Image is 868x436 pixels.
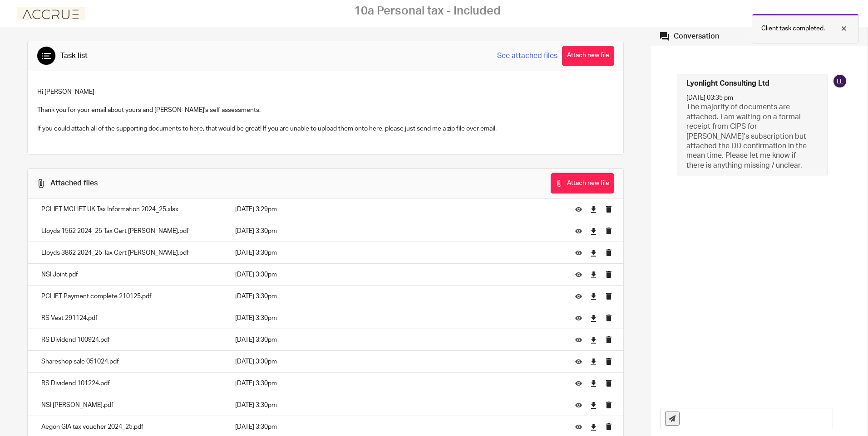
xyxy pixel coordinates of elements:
button: Attach new file [551,173,614,194]
p: RS Dividend 101224.pdf [41,379,217,388]
p: Hi [PERSON_NAME], [37,87,614,97]
p: [DATE] 3:30pm [235,270,562,279]
p: [DATE] 3:30pm [235,422,562,431]
p: Lloyds 3862 2024_25 Tax Cert [PERSON_NAME].pdf [41,248,217,257]
p: PCLIFT MCLIFT UK Tax Information 2024_25.xlsx [41,205,217,214]
p: [DATE] 3:30pm [235,227,562,236]
div: Task list [60,51,88,61]
a: Download [590,248,597,257]
a: Download [590,270,597,279]
a: Download [590,205,597,214]
p: RS Dividend 100924.pdf [41,335,217,344]
p: [DATE] 3:30pm [235,314,562,323]
p: [DATE] 3:29pm [235,205,562,214]
p: [DATE] 3:30pm [235,401,562,410]
a: Download [590,357,597,366]
a: Download [590,379,597,388]
p: PCLIFT Payment complete 210125.pdf [41,292,217,301]
p: [DATE] 3:30pm [235,357,562,366]
p: [DATE] 3:30pm [235,292,562,301]
p: NSI Joint.pdf [41,270,217,279]
p: [DATE] 3:30pm [235,248,562,257]
p: If you could attach all of the supporting documents to here, that would be great! If you are unab... [37,124,614,133]
p: Aegon GIA tax voucher 2024_25.pdf [41,422,217,431]
a: Download [590,401,597,410]
a: Download [590,314,597,323]
h4: Lyonlight Consulting Ltd [686,79,769,88]
p: Thank you for your email about yours and [PERSON_NAME]'s self assessments. [37,106,614,115]
a: Download [590,227,597,236]
p: Lloyds 1562 2024_25 Tax Cert [PERSON_NAME].pdf [41,227,217,236]
p: Shareshop sale 051024.pdf [41,357,217,366]
a: Download [590,292,597,301]
h2: 10a Personal tax - Included [354,4,501,18]
p: RS Vest 291124.pdf [41,314,217,323]
p: Client task completed. [761,24,825,33]
a: See attached files [497,51,557,61]
img: Accrue%20logo.png [17,7,85,20]
a: Download [590,335,597,344]
div: Attached files [50,179,98,188]
a: Download [590,422,597,431]
img: svg%3E [833,74,847,88]
p: [DATE] 3:30pm [235,379,562,388]
p: [DATE] 03:35 pm [686,93,733,102]
p: [DATE] 3:30pm [235,335,562,344]
button: Attach new file [562,46,614,66]
p: The majority of documents are attached. I am waiting on a formal receipt from CIPS for [PERSON_NA... [686,102,810,170]
p: NSI [PERSON_NAME].pdf [41,401,217,410]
